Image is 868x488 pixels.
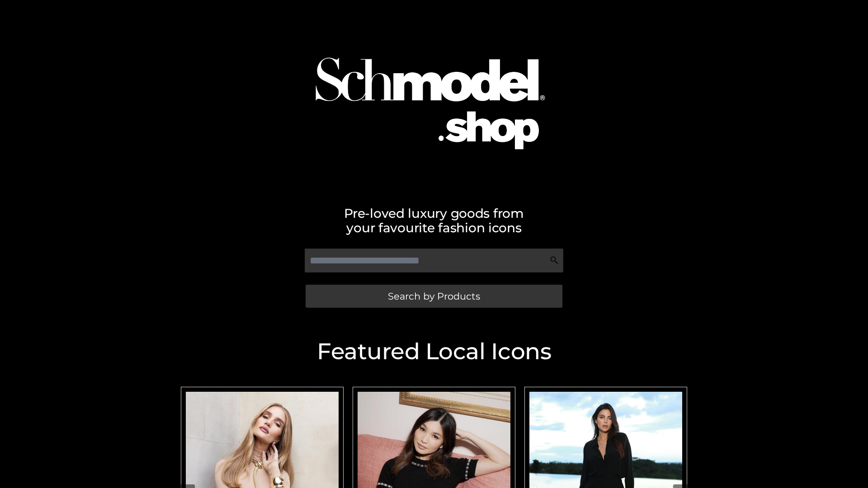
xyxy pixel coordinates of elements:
img: Search Icon [550,256,559,265]
a: Search by Products [306,285,562,308]
span: Search by Products [388,291,480,301]
h2: Pre-loved luxury goods from your favourite fashion icons [176,206,692,235]
h2: Featured Local Icons​ [176,340,692,363]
